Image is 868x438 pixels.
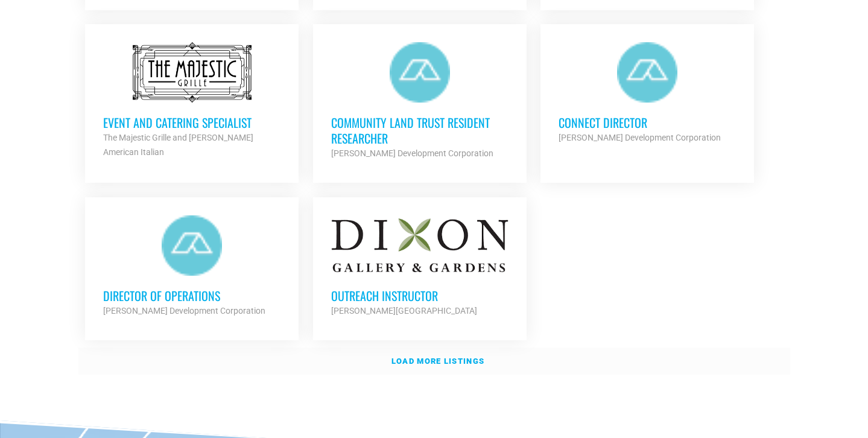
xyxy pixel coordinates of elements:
[313,197,527,336] a: Outreach Instructor [PERSON_NAME][GEOGRAPHIC_DATA]
[103,306,265,316] strong: [PERSON_NAME] Development Corporation
[85,197,299,336] a: Director of Operations [PERSON_NAME] Development Corporation
[103,133,253,157] strong: The Majestic Grille and [PERSON_NAME] American Italian
[559,133,721,142] strong: [PERSON_NAME] Development Corporation
[331,306,477,316] strong: [PERSON_NAME][GEOGRAPHIC_DATA]
[78,348,790,375] a: Load more listings
[331,288,508,303] h3: Outreach Instructor
[540,24,754,163] a: Connect Director [PERSON_NAME] Development Corporation
[103,115,280,130] h3: Event and Catering Specialist
[331,148,493,158] strong: [PERSON_NAME] Development Corporation
[559,115,736,130] h3: Connect Director
[391,357,484,366] strong: Load more listings
[331,115,508,146] h3: Community Land Trust Resident Researcher
[103,288,280,303] h3: Director of Operations
[85,24,299,177] a: Event and Catering Specialist The Majestic Grille and [PERSON_NAME] American Italian
[313,24,527,179] a: Community Land Trust Resident Researcher [PERSON_NAME] Development Corporation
